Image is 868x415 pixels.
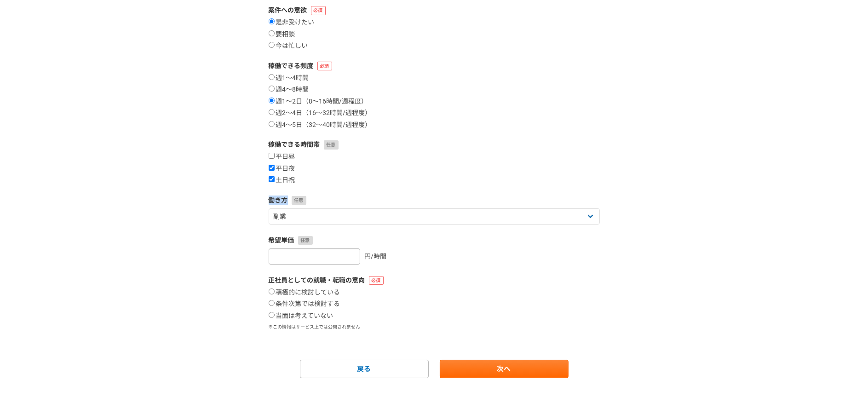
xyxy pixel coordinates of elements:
label: 案件への意欲 [269,6,600,15]
input: 当面は考えていない [269,312,275,318]
label: 週2〜4日（16〜32時間/週程度） [269,109,372,117]
input: 今は忙しい [269,42,275,48]
input: 土日祝 [269,176,275,182]
input: 条件次第では検討する [269,300,275,306]
label: 積極的に検討している [269,288,340,297]
input: 週4〜8時間 [269,86,275,92]
p: ※この情報はサービス上では公開されません [269,323,600,330]
label: 土日祝 [269,176,295,184]
a: 戻る [300,360,429,378]
label: 稼働できる頻度 [269,61,600,71]
label: 週1〜4時間 [269,74,309,82]
input: 週4〜5日（32〜40時間/週程度） [269,121,275,127]
label: 要相談 [269,30,295,39]
input: 是非受けたい [269,18,275,24]
label: 週4〜8時間 [269,86,309,94]
label: 週1〜2日（8〜16時間/週程度） [269,98,368,106]
label: 平日昼 [269,153,295,161]
input: 週1〜2日（8〜16時間/週程度） [269,98,275,104]
input: 週2〜4日（16〜32時間/週程度） [269,109,275,115]
label: 週4〜5日（32〜40時間/週程度） [269,121,372,129]
label: 希望単価 [269,236,600,245]
a: 次へ [440,360,569,378]
label: 正社員としての就職・転職の意向 [269,276,600,285]
label: 当面は考えていない [269,312,333,320]
label: 条件次第では検討する [269,300,340,308]
input: 平日夜 [269,165,275,171]
span: 円/時間 [365,253,387,260]
label: 是非受けたい [269,18,315,27]
input: 要相談 [269,30,275,36]
input: 積極的に検討している [269,288,275,294]
input: 週1〜4時間 [269,74,275,80]
label: 稼働できる時間帯 [269,140,600,150]
label: 今は忙しい [269,42,308,50]
label: 働き方 [269,196,600,205]
input: 平日昼 [269,153,275,159]
label: 平日夜 [269,165,295,173]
